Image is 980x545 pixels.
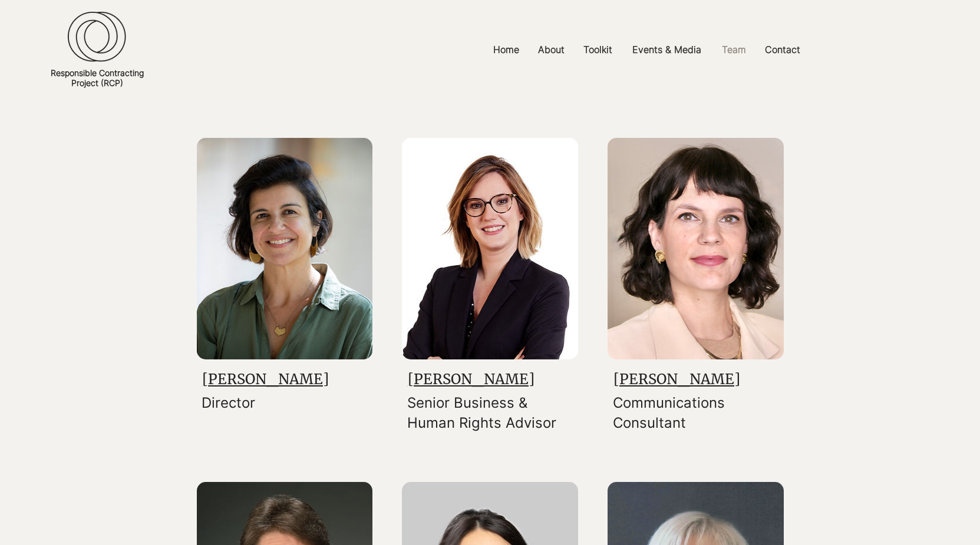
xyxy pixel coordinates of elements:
[578,37,618,63] p: Toolkit
[713,37,756,63] a: Team
[756,37,811,63] a: Contact
[487,37,525,63] p: Home
[484,37,529,63] a: Home
[202,394,255,411] span: Director
[716,37,752,63] p: Team
[532,37,570,63] p: About
[51,68,144,88] a: Responsible ContractingProject (RCP)
[575,37,623,63] a: Toolkit
[608,138,784,359] img: elizabeth_cline.JPG
[408,370,534,388] a: [PERSON_NAME]
[407,393,566,432] p: Senior Business & Human Rights Advisor
[759,37,806,63] p: Contact
[348,37,946,63] nav: Site
[613,393,771,432] p: Communications Consultant
[613,370,740,388] a: [PERSON_NAME]
[623,37,713,63] a: Events & Media
[529,37,575,63] a: About
[626,37,707,63] p: Events & Media
[402,138,578,359] img: Claire Bright_edited.jpg
[202,370,329,388] a: [PERSON_NAME]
